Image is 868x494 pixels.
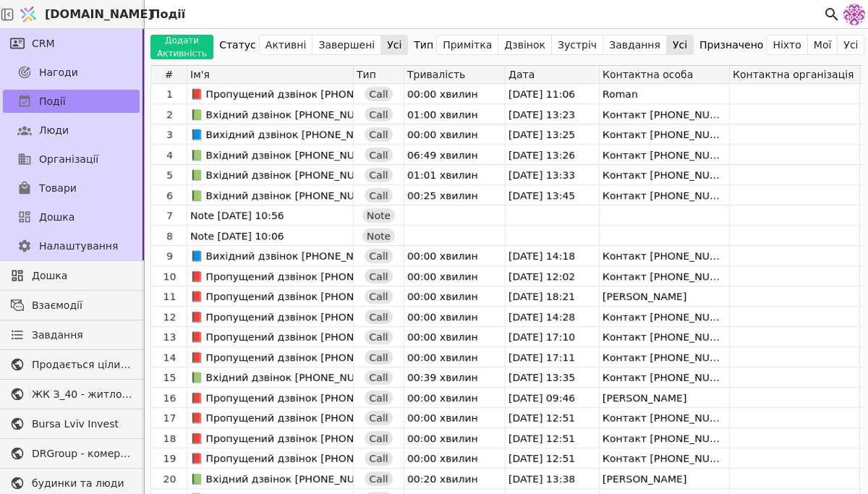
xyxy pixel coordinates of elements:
[404,104,505,124] div: 01:00 хвилин
[506,145,599,165] div: [DATE] 13:26
[404,145,505,165] div: 06:49 хвилин
[32,268,132,284] span: Дошка
[667,35,693,55] button: Усі
[39,94,66,109] span: Події
[190,145,353,164] div: 📗 Вхідний дзвінок [PHONE_NUMBER]
[414,35,433,55] div: Тип
[3,353,140,376] a: Продається цілий будинок [PERSON_NAME] нерухомість
[369,431,388,446] span: Call
[190,367,353,387] div: 📗 Вхідний дзвінок [PHONE_NUMBER]
[506,307,599,327] div: [DATE] 14:28
[153,185,187,205] div: 6
[733,69,854,80] span: Контактна організація
[32,387,132,402] span: ЖК З_40 - житлова та комерційна нерухомість класу Преміум
[32,357,132,372] span: Продається цілий будинок [PERSON_NAME] нерухомість
[3,412,140,435] a: Bursa Lviv Invest
[600,266,729,286] div: Контакт [PHONE_NUMBER]
[404,307,505,327] div: 00:00 хвилин
[45,6,153,23] span: [DOMAIN_NAME]
[600,145,729,165] div: Контакт [PHONE_NUMBER]
[190,246,353,265] div: 📘 Вихідний дзвінок [PHONE_NUMBER]
[3,205,140,229] a: Дошка
[600,347,729,367] div: Контакт [PHONE_NUMBER]
[369,370,388,385] span: Call
[153,448,187,469] div: 19
[767,35,807,55] button: Ніхто
[600,408,729,428] div: Контакт [PHONE_NUMBER]
[600,367,729,388] div: Контакт [PHONE_NUMBER]
[369,310,388,324] span: Call
[369,107,388,122] span: Call
[367,229,391,243] span: Note
[699,35,763,55] div: Призначено
[404,266,505,286] div: 00:00 хвилин
[153,286,187,307] div: 11
[190,408,353,427] div: 📕 Пропущений дзвінок [PHONE_NUMBER]
[404,469,505,489] div: 00:20 хвилин
[369,168,388,182] span: Call
[153,246,187,266] div: 9
[404,347,505,367] div: 00:00 хвилин
[190,69,210,80] span: Ім'я
[404,327,505,347] div: 00:00 хвилин
[600,246,729,266] div: Контакт [PHONE_NUMBER]
[190,165,353,184] div: 📗 Вхідний дзвінок [PHONE_NUMBER]
[145,6,185,23] h2: Події
[3,294,140,317] a: Взаємодії
[190,469,353,488] div: 📗 Вхідний дзвінок [PHONE_NUMBER]
[369,289,388,304] span: Call
[506,408,599,428] div: [DATE] 12:51
[32,476,132,491] span: будинки та люди
[603,69,693,80] span: Контактна особа
[190,428,353,448] div: 📕 Пропущений дзвінок [PHONE_NUMBER]
[153,205,187,226] div: 7
[509,69,535,80] span: Дата
[150,35,213,59] a: Додати Активність
[381,35,407,55] button: Усі
[190,448,353,468] div: 📕 Пропущений дзвінок [PHONE_NUMBER]
[808,35,838,55] button: Мої
[153,408,187,428] div: 17
[32,298,132,313] span: Взаємодії
[3,148,140,171] a: Організації
[404,408,505,428] div: 00:00 хвилин
[404,428,505,448] div: 00:00 хвилин
[369,472,388,486] span: Call
[369,188,388,203] span: Call
[17,1,39,28] img: Logo
[506,185,599,205] div: [DATE] 13:45
[3,234,140,257] a: Налаштування
[437,35,498,55] button: Примітка
[39,123,69,138] span: Люди
[843,4,865,25] img: 137b5da8a4f5046b86490006a8dec47a
[39,152,98,167] span: Організації
[404,185,505,205] div: 00:25 хвилин
[506,286,599,307] div: [DATE] 18:21
[3,119,140,142] a: Люди
[600,84,729,104] div: Roman
[369,148,388,162] span: Call
[151,66,187,83] div: #
[190,266,353,286] div: 📕 Пропущений дзвінок [PHONE_NUMBER]
[312,35,381,55] button: Завершені
[190,286,353,306] div: 📕 Пропущений дзвінок [PHONE_NUMBER]
[3,264,140,287] a: Дошка
[369,391,388,405] span: Call
[404,448,505,469] div: 00:00 хвилин
[14,1,145,28] a: [DOMAIN_NAME]
[219,35,256,55] div: Статус
[153,84,187,104] div: 1
[153,367,187,388] div: 15
[153,165,187,185] div: 5
[39,239,118,254] span: Налаштування
[506,266,599,286] div: [DATE] 12:02
[369,350,388,365] span: Call
[407,69,465,80] span: Тривалість
[153,124,187,145] div: 3
[190,327,353,346] div: 📕 Пропущений дзвінок [PHONE_NUMBER]
[600,104,729,124] div: Контакт [PHONE_NUMBER]
[506,469,599,489] div: [DATE] 13:38
[498,35,552,55] button: Дзвінок
[153,388,187,408] div: 16
[369,451,388,466] span: Call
